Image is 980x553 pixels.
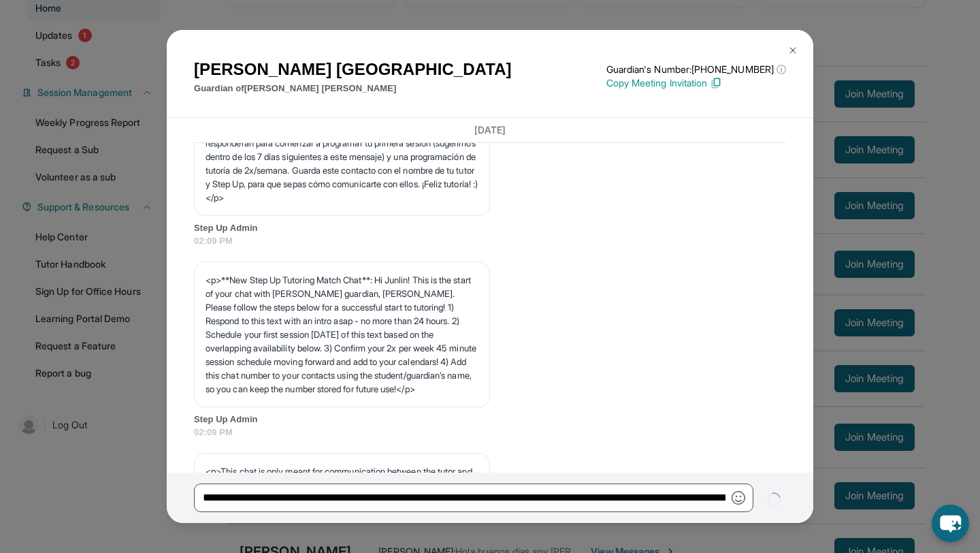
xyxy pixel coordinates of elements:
[194,413,786,426] span: Step Up Admin
[777,63,786,76] span: ⓘ
[606,63,786,76] p: Guardian's Number: [PHONE_NUMBER]
[194,221,786,235] span: Step Up Admin
[206,464,478,519] p: <p>This chat is only meant for communication between the tutor and guardian. You will not be able...
[194,234,786,248] span: 02:09 PM
[206,273,478,396] p: <p>**New Step Up Tutoring Match Chat**: Hi Junlin! This is the start of your chat with [PERSON_NA...
[732,491,745,505] img: Emoji
[606,76,786,90] p: Copy Meeting Invitation
[194,426,786,439] span: 02:09 PM
[194,57,512,82] h1: [PERSON_NAME] [GEOGRAPHIC_DATA]
[932,505,969,542] button: chat-button
[787,45,798,56] img: Close Icon
[710,77,722,89] img: Copy Icon
[194,82,512,95] p: Guardian of [PERSON_NAME] [PERSON_NAME]
[194,123,786,137] h3: [DATE]
[206,82,478,204] p: <p>**Nuevo Chat de Tutoría de Step Up**: ¡Hola [PERSON_NAME]! Este es el inicio de tu chat con el...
